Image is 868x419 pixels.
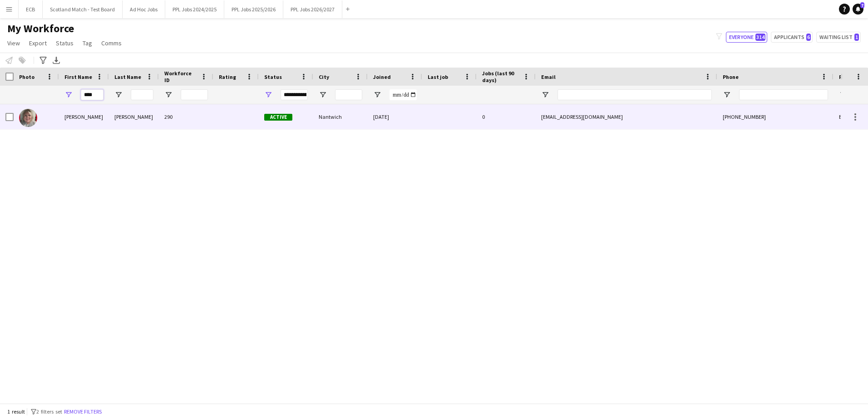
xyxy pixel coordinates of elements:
div: [EMAIL_ADDRESS][DOMAIN_NAME] [536,104,717,129]
a: Comms [98,37,125,49]
span: Tag [83,39,92,47]
span: View [7,39,20,47]
button: Remove filters [62,407,104,417]
span: Export [29,39,47,47]
span: Workforce ID [164,70,197,83]
div: [PHONE_NUMBER] [717,104,833,129]
a: View [4,37,24,49]
input: Last Name Filter Input [131,89,153,100]
input: First Name Filter Input [81,89,104,100]
a: Tag [79,37,96,49]
button: Open Filter Menu [723,91,731,99]
button: Applicants6 [771,32,813,43]
button: Open Filter Menu [541,91,549,99]
div: [PERSON_NAME] [59,104,109,129]
div: [PERSON_NAME] [109,104,159,129]
button: Open Filter Menu [319,91,327,99]
span: First Name [64,73,92,80]
input: Email Filter Input [557,89,712,100]
span: Rating [219,73,236,80]
a: 7 [853,4,863,15]
button: Open Filter Menu [264,91,272,99]
img: Sally Williamson [19,109,37,127]
span: Comms [101,39,122,47]
span: 7 [860,2,864,8]
input: Phone Filter Input [739,89,828,100]
div: 290 [159,104,213,129]
input: Workforce ID Filter Input [181,89,208,100]
button: PPL Jobs 2026/2027 [283,0,342,18]
span: 6 [806,34,811,41]
span: Active [264,114,292,121]
app-action-btn: Export XLSX [51,55,62,66]
span: 1 [854,34,859,41]
span: Last job [428,73,448,80]
button: Waiting list1 [816,32,861,43]
span: Status [264,73,282,80]
button: Open Filter Menu [64,91,73,99]
span: 2 filters set [36,408,62,415]
button: Scotland Match - Test Board [43,0,123,18]
span: City [319,73,329,80]
button: Everyone314 [726,32,767,43]
a: Export [25,37,50,49]
button: Open Filter Menu [373,91,381,99]
span: Last Name [114,73,141,80]
button: Open Filter Menu [839,91,847,99]
app-action-btn: Advanced filters [38,55,49,66]
div: Nantwich [313,104,368,129]
span: Phone [723,73,739,80]
span: 314 [755,34,765,41]
span: Profile [839,73,857,80]
button: Ad Hoc Jobs [123,0,165,18]
div: 0 [477,104,536,129]
button: Open Filter Menu [114,91,123,99]
button: Open Filter Menu [164,91,173,99]
button: ECB [19,0,43,18]
span: Status [56,39,74,47]
span: Photo [19,73,35,80]
span: Jobs (last 90 days) [482,70,519,83]
a: Status [52,37,77,49]
div: [DATE] [368,104,422,129]
span: My Workforce [7,22,74,35]
span: Email [541,73,556,80]
button: PPL Jobs 2024/2025 [165,0,224,18]
button: PPL Jobs 2025/2026 [224,0,283,18]
span: Joined [373,73,391,80]
input: City Filter Input [335,89,362,100]
input: Joined Filter Input [390,89,417,100]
